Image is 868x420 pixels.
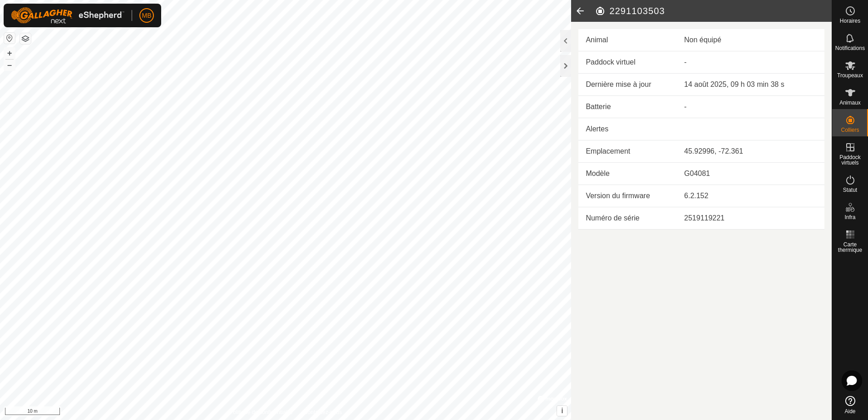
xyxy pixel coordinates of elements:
[229,408,292,416] a: Politique de confidentialité
[142,11,152,20] span: MB
[832,392,868,418] a: Aide
[578,51,677,74] td: Paddock virtuel
[684,213,817,224] div: 2519119221
[684,146,817,157] div: 45.92996, -72.361
[684,168,817,179] div: G04081
[4,48,15,59] button: +
[578,74,677,96] td: Dernière mise à jour
[844,215,855,220] span: Infra
[561,407,563,415] span: i
[684,35,817,45] div: Non équipé
[684,79,817,90] div: 14 août 2025, 09 h 03 min 38 s
[578,207,677,230] td: Numéro de série
[839,100,861,105] span: Animaux
[578,118,677,140] td: Alertes
[841,127,859,133] span: Colliers
[4,60,15,70] button: –
[578,29,677,51] td: Animal
[844,409,855,414] span: Aide
[578,96,677,118] td: Batterie
[835,45,865,51] span: Notifications
[557,406,567,416] button: i
[684,190,817,201] div: 6.2.152
[578,163,677,185] td: Modèle
[834,155,866,165] span: Paddock virtuels
[4,33,15,44] button: Réinitialiser la carte
[304,408,342,416] a: Contactez-nous
[684,101,817,112] div: -
[595,5,832,16] h2: 2291103503
[843,187,857,193] span: Statut
[11,7,124,24] img: Logo Gallagher
[840,18,860,24] span: Horaires
[834,242,866,253] span: Carte thermique
[578,140,677,163] td: Emplacement
[684,58,686,66] app-display-virtual-paddock-transition: -
[578,185,677,207] td: Version du firmware
[837,73,863,78] span: Troupeaux
[20,33,31,44] button: Couches de carte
